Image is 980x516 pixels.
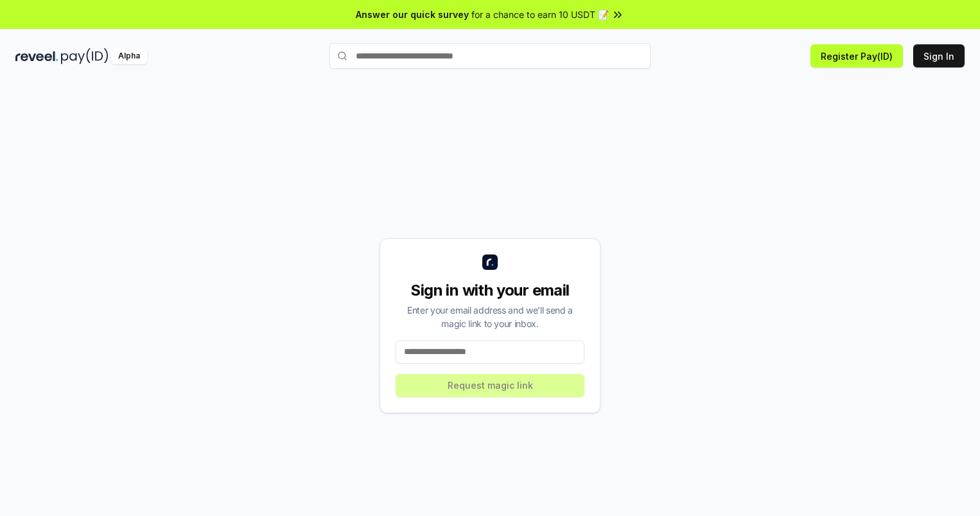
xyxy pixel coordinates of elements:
img: reveel_dark [15,48,58,64]
span: for a chance to earn 10 USDT 📝 [471,8,609,21]
button: Register Pay(ID) [810,44,903,67]
div: Enter your email address and we’ll send a magic link to your inbox. [396,303,584,330]
img: logo_small [482,254,498,270]
img: pay_id [61,48,109,64]
span: Answer our quick survey [356,8,469,21]
div: Sign in with your email [396,280,584,301]
button: Sign In [913,44,965,67]
div: Alpha [111,48,147,64]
